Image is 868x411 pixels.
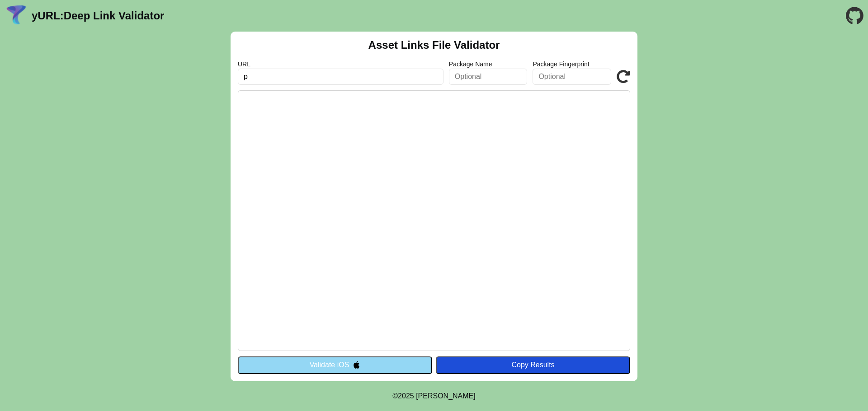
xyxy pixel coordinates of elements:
[533,69,611,85] input: Optional
[238,60,443,68] label: URL
[449,69,528,85] input: Optional
[416,392,476,400] a: Michael Ibragimchayev's Personal Site
[368,39,500,51] h2: Asset Links File Validator
[436,356,630,374] button: Copy Results
[32,9,164,22] a: yURL:Deep Link Validator
[238,356,432,374] button: Validate iOS
[449,60,528,68] label: Package Name
[392,381,475,411] footer: ©
[533,60,611,68] label: Package Fingerprint
[398,392,414,400] span: 2025
[238,69,443,85] input: Required
[353,361,360,369] img: appleIcon.svg
[440,361,626,369] div: Copy Results
[5,4,28,28] img: yURL Logo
